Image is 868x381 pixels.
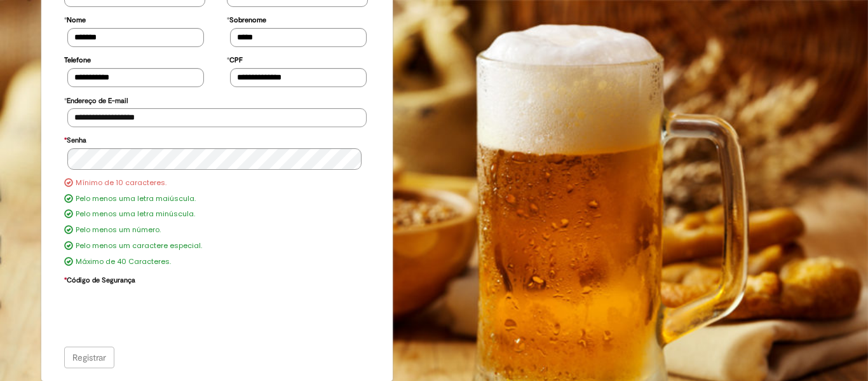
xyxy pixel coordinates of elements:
[64,130,86,148] label: Senha
[67,288,261,338] iframe: reCAPTCHA
[64,10,86,28] label: Nome
[227,10,266,28] label: Sobrenome
[64,50,91,68] label: Telefone
[76,194,196,204] label: Pelo menos uma letra maiúscula.
[64,90,128,109] label: Endereço de E-mail
[227,50,243,68] label: CPF
[76,225,161,235] label: Pelo menos um número.
[76,257,171,267] label: Máximo de 40 Caracteres.
[76,241,202,251] label: Pelo menos um caractere especial.
[76,209,195,219] label: Pelo menos uma letra minúscula.
[76,178,166,188] label: Mínimo de 10 caracteres.
[64,270,135,288] label: Código de Segurança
